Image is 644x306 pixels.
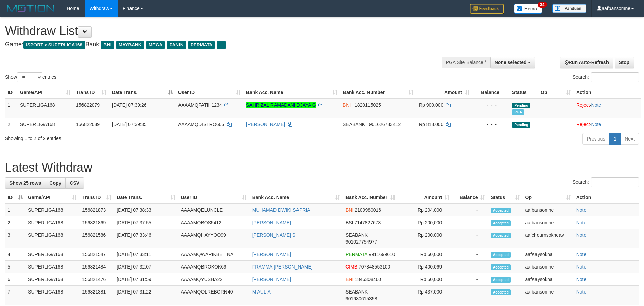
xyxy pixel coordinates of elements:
[573,177,639,187] label: Search:
[114,216,178,229] td: [DATE] 07:37:55
[17,72,42,82] select: Showentries
[188,41,215,49] span: PERMATA
[178,191,249,204] th: User ID: activate to sort column ascending
[354,220,381,225] span: Copy 7147827673 to clipboard
[452,216,488,229] td: -
[620,133,639,145] a: Next
[243,86,340,99] th: Bank Acc. Name: activate to sort column ascending
[398,229,452,248] td: Rp 200,000
[114,191,178,204] th: Date Trans.: activate to sort column ascending
[17,99,73,118] td: SUPERLIGA168
[116,41,144,49] span: MAYBANK
[491,252,511,258] span: Accepted
[591,177,639,187] input: Search:
[355,277,381,282] span: Copy 1846308460 to clipboard
[523,204,574,216] td: aafbansomne
[359,264,390,270] span: Copy 707848553100 to clipboard
[5,118,17,130] td: 2
[5,204,25,216] td: 1
[25,216,79,229] td: SUPERLIGA168
[419,122,443,127] span: Rp 818.000
[5,72,56,82] label: Show entries
[5,261,25,273] td: 5
[5,248,25,261] td: 4
[25,229,79,248] td: SUPERLIGA168
[398,261,452,273] td: Rp 400,069
[576,220,587,225] a: Note
[5,86,17,99] th: ID
[442,57,490,68] div: PGA Site Balance /
[615,57,634,68] a: Stop
[5,286,25,305] td: 7
[355,102,381,108] span: Copy 1820115025 to clipboard
[178,204,249,216] td: AAAAMQELUNCLE
[5,24,423,38] h1: Withdraw List
[512,122,530,128] span: Pending
[355,207,381,213] span: Copy 2109980016 to clipboard
[114,248,178,261] td: [DATE] 07:33:11
[343,122,365,127] span: SEABANK
[591,72,639,82] input: Search:
[398,191,452,204] th: Amount: activate to sort column ascending
[178,286,249,305] td: AAAAMQOLREBORN40
[73,86,109,99] th: Trans ID: activate to sort column ascending
[512,103,530,108] span: Pending
[609,133,621,145] a: 1
[574,99,641,118] td: ·
[114,229,178,248] td: [DATE] 07:33:46
[167,41,186,49] span: PANIN
[25,273,79,286] td: SUPERLIGA168
[79,191,114,204] th: Trans ID: activate to sort column ascending
[79,229,114,248] td: 156821586
[79,216,114,229] td: 156821869
[582,133,610,145] a: Previous
[369,122,401,127] span: Copy 901626783412 to clipboard
[452,261,488,273] td: -
[114,286,178,305] td: [DATE] 07:31:22
[491,277,511,283] span: Accepted
[576,289,587,295] a: Note
[475,121,507,128] div: - - -
[252,252,291,257] a: [PERSON_NAME]
[452,191,488,204] th: Balance: activate to sort column ascending
[345,232,368,238] span: SEABANK
[345,207,353,213] span: BNI
[178,261,249,273] td: AAAAMQBROKOK69
[252,277,291,282] a: [PERSON_NAME]
[252,220,291,225] a: [PERSON_NAME]
[576,207,587,213] a: Note
[217,41,226,49] span: ...
[345,264,357,270] span: CIMB
[452,286,488,305] td: -
[45,177,66,189] a: Copy
[475,102,507,108] div: - - -
[79,286,114,305] td: 156821381
[5,191,25,204] th: ID: activate to sort column descending
[252,289,271,295] a: M AULIA
[252,264,313,270] a: FRAMMA [PERSON_NAME]
[109,86,175,99] th: Date Trans.: activate to sort column descending
[76,102,100,108] span: 156822079
[343,191,398,204] th: Bank Acc. Number: activate to sort column ascending
[509,86,538,99] th: Status
[246,102,316,108] a: SAHRIZAL RAMADANI DJAYA G
[101,41,114,49] span: BNI
[5,177,45,189] a: Show 25 rows
[25,204,79,216] td: SUPERLIGA168
[523,286,574,305] td: aafbansomne
[246,122,285,127] a: [PERSON_NAME]
[5,99,17,118] td: 1
[5,229,25,248] td: 3
[178,229,249,248] td: AAAAMQHAYYOO99
[23,41,85,49] span: ISPORT > SUPERLIGA168
[178,102,222,108] span: AAAAMQFATIH1234
[538,86,574,99] th: Op: activate to sort column ascending
[343,102,351,108] span: BNI
[398,273,452,286] td: Rp 50,000
[523,248,574,261] td: aafKaysokna
[576,264,587,270] a: Note
[65,177,84,189] a: CSV
[576,102,590,108] a: Reject
[398,204,452,216] td: Rp 204,000
[345,277,353,282] span: BNI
